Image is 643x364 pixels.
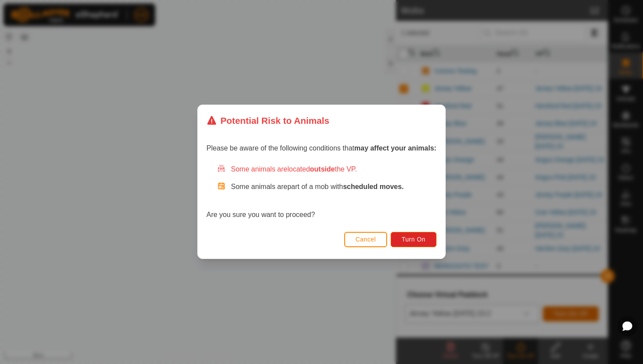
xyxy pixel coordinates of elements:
div: Are you sure you want to proceed? [206,164,437,220]
span: Please be aware of the following conditions that [206,145,437,152]
p: Some animals are [231,182,437,192]
div: Potential Risk to Animals [206,114,329,127]
span: located the VP. [287,166,357,173]
strong: outside [310,166,335,173]
button: Turn On [391,232,437,247]
span: Cancel [356,236,376,243]
button: Cancel [344,232,388,247]
strong: scheduled moves. [343,183,404,191]
span: Turn On [402,236,426,243]
span: part of a mob with [287,183,404,191]
div: Some animals are [217,164,437,175]
strong: may affect your animals: [354,145,437,152]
